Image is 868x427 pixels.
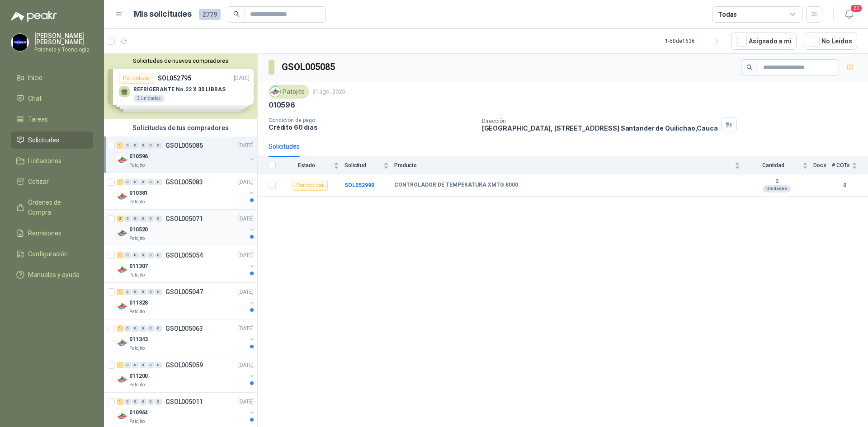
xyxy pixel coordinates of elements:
div: 0 [132,325,139,332]
div: 1 [117,179,123,185]
p: [PERSON_NAME] [PERSON_NAME] [34,33,93,45]
div: 1 [117,362,123,368]
span: search [746,64,753,70]
div: 0 [147,216,154,222]
div: Todas [718,9,737,19]
img: Logo peakr [11,11,57,22]
a: Inicio [11,69,93,86]
b: 2 [745,178,808,185]
p: GSOL005071 [165,216,203,222]
p: 010596 [269,100,295,110]
div: 0 [140,179,146,185]
p: [DATE] [238,398,254,406]
div: 0 [140,399,146,405]
a: 1 0 0 0 0 0 GSOL005085[DATE] Company Logo010596Patojito [117,140,255,169]
p: 010520 [129,225,148,234]
p: GSOL005054 [165,252,203,258]
img: Company Logo [117,191,127,202]
button: Asignado a mi [731,33,797,50]
div: Solicitudes de tus compradores [104,119,257,136]
p: Patojito [129,308,145,315]
div: 0 [132,289,139,295]
div: 0 [140,142,146,149]
div: 0 [147,362,154,368]
p: Patojito [129,272,145,279]
th: Cantidad [745,157,813,174]
div: 0 [155,362,162,368]
p: 011200 [129,372,148,380]
img: Company Logo [117,155,127,165]
a: 2 0 0 0 0 0 GSOL005071[DATE] Company Logo010520Patojito [117,213,255,242]
p: Patojito [129,162,145,169]
p: GSOL005083 [165,179,203,185]
img: Company Logo [117,228,127,239]
span: Tareas [28,114,48,124]
p: Crédito 60 días [269,123,475,131]
p: Patojito [129,345,145,352]
span: Chat [28,94,42,103]
div: 0 [140,325,146,332]
div: 0 [140,216,146,222]
a: SOL052990 [344,182,374,188]
h1: Mis solicitudes [134,8,192,21]
div: 0 [147,179,154,185]
div: 0 [124,179,131,185]
p: Dirección [482,118,718,124]
p: 010596 [129,152,148,161]
div: 0 [155,216,162,222]
div: 0 [124,142,131,149]
div: 1 [117,325,123,332]
div: 0 [124,399,131,405]
div: 0 [147,289,154,295]
div: 0 [155,252,162,258]
a: Configuración [11,245,93,263]
p: 011343 [129,335,148,344]
button: 20 [841,6,857,23]
div: 0 [155,399,162,405]
div: 1 [117,142,123,149]
div: 2 [117,216,123,222]
div: 0 [132,362,139,368]
p: Patojito [129,198,145,206]
img: Company Logo [117,264,127,275]
div: 0 [140,289,146,295]
p: [DATE] [238,215,254,223]
div: 0 [140,252,146,258]
div: 0 [132,216,139,222]
p: [DATE] [238,178,254,187]
div: 0 [147,399,154,405]
th: Producto [394,157,745,174]
img: Company Logo [117,411,127,422]
p: Patojito [129,235,145,242]
p: 011328 [129,299,148,307]
div: 0 [147,252,154,258]
a: Cotizar [11,173,93,190]
img: Company Logo [117,338,127,348]
a: Licitaciones [11,152,93,169]
a: 1 0 0 0 0 0 GSOL005063[DATE] Company Logo011343Patojito [117,323,255,352]
div: Por cotizar [292,180,328,191]
p: Patojito [129,381,145,389]
span: Solicitud [344,162,382,169]
p: 011307 [129,262,148,271]
p: Patojito [129,418,145,425]
a: Manuales y ayuda [11,266,93,283]
a: 1 0 0 0 0 0 GSOL005011[DATE] Company Logo010964Patojito [117,396,255,425]
span: Remisiones [28,228,61,238]
span: search [233,11,240,17]
a: 1 0 0 0 0 0 GSOL005083[DATE] Company Logo010381Patojito [117,177,255,206]
span: 2779 [199,9,221,20]
a: Solicitudes [11,131,93,149]
a: 1 0 0 0 0 0 GSOL005054[DATE] Company Logo011307Patojito [117,250,255,279]
h3: GSOL005085 [282,60,336,74]
p: [GEOGRAPHIC_DATA], [STREET_ADDRESS] Santander de Quilichao , Cauca [482,124,718,132]
div: 0 [124,216,131,222]
div: 0 [132,399,139,405]
div: 1 [117,252,123,258]
p: Potencia y Tecnología [34,47,93,52]
b: 0 [832,181,857,190]
th: Solicitud [344,157,394,174]
div: 0 [155,289,162,295]
div: Unidades [763,185,791,192]
div: 0 [155,325,162,332]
